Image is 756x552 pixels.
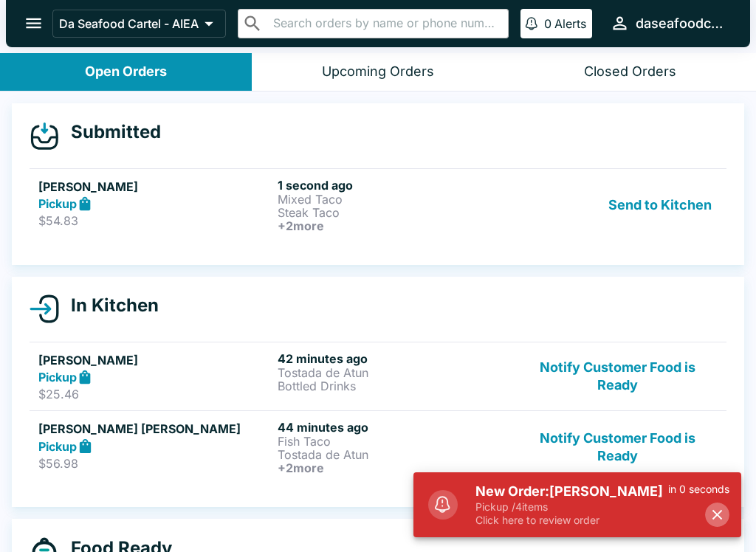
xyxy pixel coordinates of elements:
[278,219,511,232] h6: + 2 more
[38,213,272,228] p: $54.83
[278,435,511,448] p: Fish Taco
[38,370,77,384] strong: Pickup
[322,63,434,80] div: Upcoming Orders
[278,193,511,206] p: Mixed Taco
[518,420,718,475] button: Notify Customer Food is Ready
[278,366,511,379] p: Tostada de Atun
[59,16,199,31] p: Da Seafood Cartel - AIEA
[38,351,272,369] h5: [PERSON_NAME]
[278,379,511,393] p: Bottled Drinks
[604,7,732,39] button: daseafoodcartel
[38,178,272,196] h5: [PERSON_NAME]
[668,483,729,496] p: in 0 seconds
[475,483,668,500] h5: New Order: [PERSON_NAME]
[278,351,511,366] h6: 42 minutes ago
[38,420,272,438] h5: [PERSON_NAME] [PERSON_NAME]
[15,4,52,42] button: open drawer
[30,168,726,241] a: [PERSON_NAME]Pickup$54.831 second agoMixed TacoSteak Taco+2moreSend to Kitchen
[278,178,511,193] h6: 1 second ago
[30,342,726,411] a: [PERSON_NAME]Pickup$25.4642 minutes agoTostada de AtunBottled DrinksNotify Customer Food is Ready
[278,420,511,435] h6: 44 minutes ago
[30,410,726,483] a: [PERSON_NAME] [PERSON_NAME]Pickup$56.9844 minutes agoFish TacoTostada de Atun+2moreNotify Custome...
[544,16,551,31] p: 0
[269,13,502,34] input: Search orders by name or phone number
[59,294,159,317] h4: In Kitchen
[636,15,726,32] div: daseafoodcartel
[278,461,511,475] h6: + 2 more
[278,448,511,461] p: Tostada de Atun
[602,178,718,232] button: Send to Kitchen
[85,63,167,80] div: Open Orders
[52,10,226,38] button: Da Seafood Cartel - AIEA
[475,514,668,527] p: Click here to review order
[38,439,77,454] strong: Pickup
[518,351,718,402] button: Notify Customer Food is Ready
[554,16,586,31] p: Alerts
[59,121,161,143] h4: Submitted
[584,63,676,80] div: Closed Orders
[38,387,272,401] p: $25.46
[475,500,668,514] p: Pickup / 4 items
[38,456,272,471] p: $56.98
[38,196,77,211] strong: Pickup
[278,206,511,219] p: Steak Taco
